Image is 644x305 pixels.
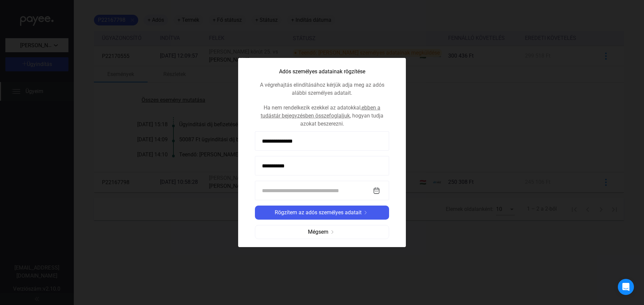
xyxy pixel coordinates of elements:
[255,206,389,220] button: Rögzítem az adós személyes adataitjobbra nyíl-fehér
[362,211,370,214] img: jobbra nyíl-fehér
[264,104,362,111] font: Ha nem rendelkezik ezekkel az adatokkal,
[260,82,384,96] font: A végrehajtás elindításához kérjük adja meg az adós alábbi személyes adatait.
[255,225,389,239] button: Mégsemjobbra nyíl-szürke
[328,230,336,234] img: jobbra nyíl-szürke
[308,229,328,235] font: Mégsem
[618,279,634,295] div: Intercom Messenger megnyitása
[279,68,365,75] font: Adós személyes adatainak rögzítése
[275,209,362,216] font: Rögzítem az adós személyes adatait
